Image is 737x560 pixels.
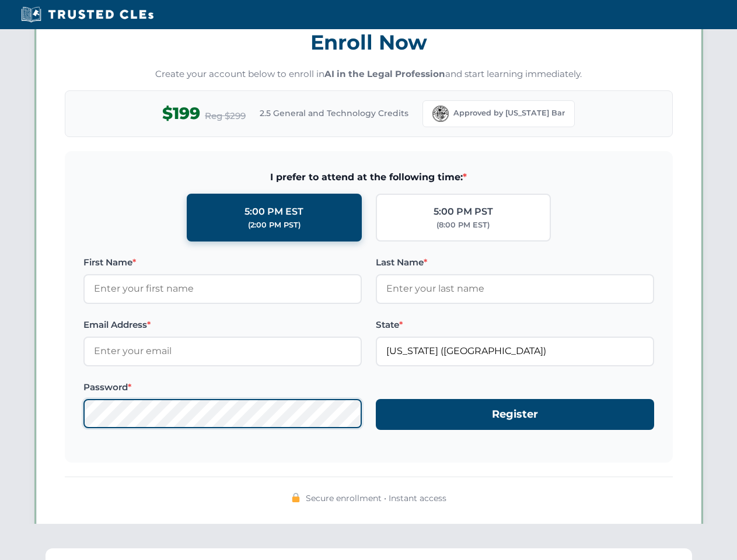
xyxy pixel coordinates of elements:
[291,493,301,502] img: 🔒
[306,492,446,505] span: Secure enrollment • Instant access
[260,107,408,120] span: 2.5 General and Technology Credits
[453,107,565,119] span: Approved by [US_STATE] Bar
[376,399,654,430] button: Register
[376,274,654,303] input: Enter your last name
[434,204,493,219] div: 5:00 PM PST
[432,106,449,122] img: Florida Bar
[18,6,157,23] img: Trusted CLEs
[244,204,303,219] div: 5:00 PM EST
[205,109,246,123] span: Reg $299
[324,68,445,79] strong: AI in the Legal Profession
[83,170,654,185] span: I prefer to attend at the following time:
[65,24,673,61] h3: Enroll Now
[376,256,654,269] label: Last Name
[436,219,490,231] div: (8:00 PM EST)
[83,256,362,269] label: First Name
[83,274,362,303] input: Enter your first name
[376,337,654,366] input: Florida (FL)
[83,337,362,366] input: Enter your email
[376,318,654,332] label: State
[162,100,200,127] span: $199
[248,219,301,231] div: (2:00 PM PST)
[83,318,362,332] label: Email Address
[65,68,673,81] p: Create your account below to enroll in and start learning immediately.
[83,380,362,394] label: Password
